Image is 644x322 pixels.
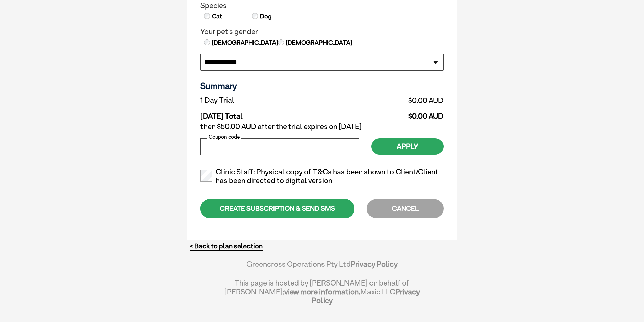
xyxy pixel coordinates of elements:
td: then $50.00 AUD after the trial expires on [DATE] [200,121,444,133]
label: Coupon code [207,134,241,140]
div: Greencross Operations Pty Ltd [224,259,420,275]
label: Clinic Staff: Physical copy of T&Cs has been shown to Client/Client has been directed to digital ... [200,168,444,185]
a: < Back to plan selection [190,242,263,250]
a: view more information. [284,287,360,296]
input: Clinic Staff: Physical copy of T&Cs has been shown to Client/Client has been directed to digital ... [200,170,212,182]
h3: Summary [200,81,444,91]
td: $0.00 AUD [333,94,444,106]
td: $0.00 AUD [333,106,444,121]
div: CREATE SUBSCRIPTION & SEND SMS [200,199,354,218]
button: Apply [371,138,444,155]
div: This page is hosted by [PERSON_NAME] on behalf of [PERSON_NAME]; Maxio LLC [224,275,420,305]
a: Privacy Policy [351,259,398,268]
div: CANCEL [367,199,444,218]
td: [DATE] Total [200,106,333,121]
a: Privacy Policy [312,287,420,305]
legend: Species [200,1,444,10]
legend: Your pet's gender [200,27,444,36]
td: 1 Day Trial [200,94,333,106]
